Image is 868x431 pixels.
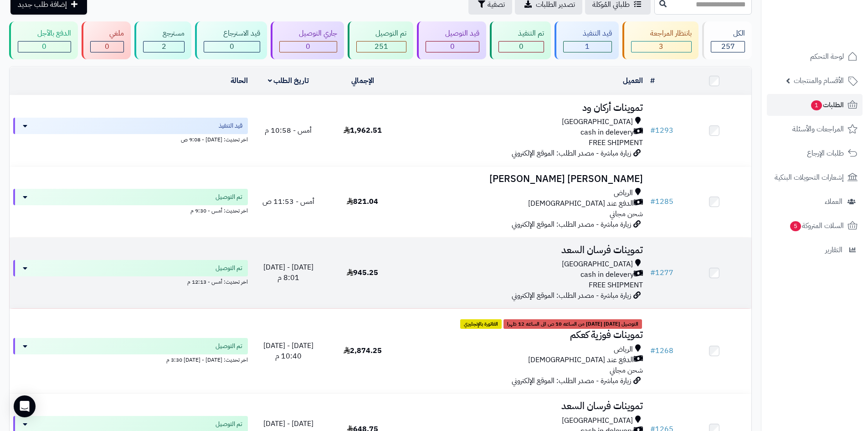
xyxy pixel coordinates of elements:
div: 0 [499,42,544,52]
a: #1285 [650,196,673,207]
h3: تموينات فرسان السعد [403,401,643,411]
div: 0 [204,42,260,52]
div: بانتظار المراجعة [631,28,692,39]
span: الرياض [614,188,633,198]
div: مسترجع [143,28,185,39]
a: ملغي 0 [80,21,133,59]
a: التقارير [767,239,863,261]
span: cash in delevery [580,270,634,280]
span: السلات المتروكة [789,219,844,232]
a: تم التوصيل 251 [346,21,416,59]
span: 3 [659,41,663,52]
a: الدفع بالآجل 0 [7,21,80,59]
a: الحالة [231,75,248,86]
a: قيد التنفيذ 1 [553,21,621,59]
span: الرياض [614,344,633,355]
span: تم التوصيل [216,420,242,429]
span: [GEOGRAPHIC_DATA] [562,259,633,270]
span: العملاء [825,195,842,208]
span: 2 [162,41,166,52]
span: FREE SHIPMENT [589,280,643,291]
div: 251 [357,42,406,52]
span: # [650,125,655,136]
a: جاري التوصيل 0 [269,21,346,59]
div: 0 [18,42,71,52]
div: قيد التنفيذ [563,28,612,39]
a: الطلبات1 [767,94,863,116]
span: زيارة مباشرة - مصدر الطلب: الموقع الإلكتروني [512,219,631,230]
span: [GEOGRAPHIC_DATA] [562,415,633,426]
span: تم التوصيل [216,264,242,273]
span: # [650,267,655,278]
span: 0 [105,41,109,52]
div: الكل [711,28,745,39]
img: logo-2.png [806,26,859,45]
div: Open Intercom Messenger [14,395,36,417]
span: شحن مجاني [610,365,643,376]
a: مسترجع 2 [133,21,193,59]
span: لوحة التحكم [810,50,844,63]
div: 1 [564,42,611,52]
span: 0 [519,41,524,52]
span: [DATE] - [DATE] 8:01 م [263,262,313,283]
span: تم التوصيل [216,342,242,351]
a: العميل [623,75,643,86]
div: اخر تحديث: أمس - 12:13 م [13,276,248,286]
span: FREE SHIPMENT [589,137,643,148]
a: السلات المتروكة5 [767,215,863,237]
a: المراجعات والأسئلة [767,118,863,140]
div: 3 [632,42,692,52]
a: قيد الاسترجاع 0 [193,21,269,59]
span: الدفع عند [DEMOGRAPHIC_DATA] [528,198,634,209]
span: [GEOGRAPHIC_DATA] [562,117,633,127]
a: #1293 [650,125,673,136]
span: 257 [721,41,735,52]
div: الدفع بالآجل [18,28,71,39]
span: التقارير [825,244,842,256]
h3: [PERSON_NAME] [PERSON_NAME] [403,174,643,184]
span: الأقسام والمنتجات [794,74,844,87]
span: المراجعات والأسئلة [792,123,844,135]
a: # [650,75,655,86]
div: قيد الاسترجاع [204,28,260,39]
a: العملاء [767,191,863,213]
span: طلبات الإرجاع [807,147,844,160]
span: إشعارات التحويلات البنكية [775,171,844,184]
span: قيد التنفيذ [219,121,242,130]
span: 2,874.25 [344,345,382,356]
span: 0 [230,41,234,52]
span: 821.04 [347,196,378,207]
a: طلبات الإرجاع [767,142,863,164]
div: 0 [91,42,124,52]
span: أمس - 11:53 ص [262,196,314,207]
h3: تموينات فرسان السعد [403,245,643,255]
span: أمس - 10:58 م [265,125,312,136]
span: الطلبات [810,99,844,111]
div: تم التوصيل [356,28,407,39]
div: قيد التوصيل [426,28,479,39]
span: 1,962.51 [344,125,382,136]
span: [DATE] - [DATE] 10:40 م [263,340,313,362]
span: # [650,345,655,356]
div: 2 [144,42,184,52]
a: #1268 [650,345,673,356]
div: اخر تحديث: [DATE] - [DATE] 3:30 م [13,354,248,364]
h3: تموينات فوزية كعكم [403,330,643,340]
div: ملغي [90,28,124,39]
span: زيارة مباشرة - مصدر الطلب: الموقع الإلكتروني [512,290,631,301]
a: لوحة التحكم [767,46,863,68]
h3: تموينات أركان ود [403,103,643,113]
div: اخر تحديث: أمس - 9:30 م [13,205,248,215]
span: 0 [42,41,46,52]
a: بانتظار المراجعة 3 [621,21,701,59]
a: إشعارات التحويلات البنكية [767,166,863,188]
a: الكل257 [700,21,754,59]
span: الفاتورة بالإنجليزي [460,319,502,329]
div: 0 [426,42,479,52]
span: زيارة مباشرة - مصدر الطلب: الموقع الإلكتروني [512,148,631,159]
span: زيارة مباشرة - مصدر الطلب: الموقع الإلكتروني [512,375,631,386]
span: شحن مجاني [610,208,643,219]
span: 5 [790,221,801,231]
span: 0 [306,41,310,52]
a: تم التنفيذ 0 [488,21,553,59]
